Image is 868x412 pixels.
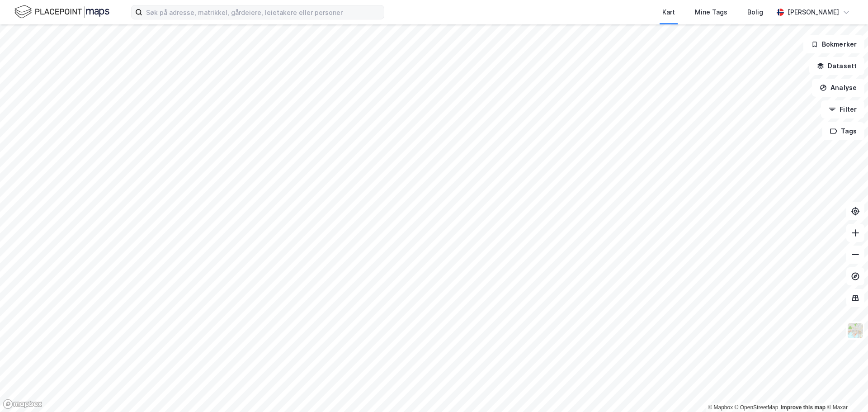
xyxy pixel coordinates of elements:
div: Bolig [747,7,763,18]
iframe: Chat Widget [823,369,868,412]
div: [PERSON_NAME] [788,7,839,18]
div: Kontrollprogram for chat [823,369,868,412]
input: Søk på adresse, matrikkel, gårdeiere, leietakere eller personer [142,5,384,19]
img: logo.f888ab2527a4732fd821a326f86c7f29.svg [14,4,109,20]
div: Kart [662,7,675,18]
div: Mine Tags [695,7,727,18]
